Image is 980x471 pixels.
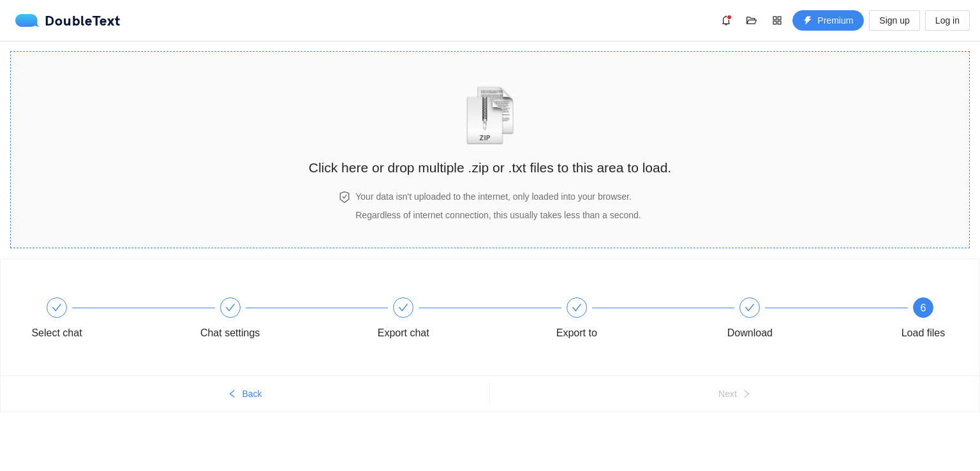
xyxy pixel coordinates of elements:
button: Log in [925,10,970,31]
button: thunderboltPremium [792,10,864,31]
img: zipOrTextIcon [461,86,520,145]
span: bell [716,15,736,26]
div: Export to [540,297,713,343]
button: leftBack [1,384,489,404]
img: logo [15,14,45,27]
span: check [398,303,408,313]
span: 6 [921,303,926,313]
button: Nextright [490,384,979,404]
span: appstore [768,15,787,26]
h2: Click here or drop multiple .zip or .txt files to this area to load. [309,157,671,178]
div: Select chat [31,323,82,343]
span: check [745,303,755,313]
button: appstore [767,10,787,31]
span: thunderbolt [803,16,812,26]
span: Regardless of internet connection, this usually takes less than a second. [355,210,641,220]
span: check [225,303,235,313]
div: DoubleText [15,14,121,27]
div: Download [713,297,886,343]
span: check [52,303,62,313]
span: left [228,389,237,400]
span: Sign up [879,13,909,27]
button: folder-open [741,10,762,31]
div: Download [727,323,773,343]
div: Export chat [366,297,540,343]
div: Export chat [378,323,429,343]
span: Premium [817,13,853,27]
div: Chat settings [200,323,260,343]
a: logoDoubleText [15,14,121,27]
span: check [572,303,582,313]
span: Back [242,387,262,401]
span: folder-open [742,15,761,26]
div: Select chat [20,297,193,343]
div: Export to [556,323,597,343]
button: Sign up [869,10,919,31]
div: 6Load files [886,297,960,343]
h4: Your data isn't uploaded to the internet, only loaded into your browser. [355,190,641,204]
span: safety-certificate [339,191,350,203]
div: Load files [902,323,946,343]
div: Chat settings [193,297,367,343]
span: Log in [935,13,960,27]
button: bell [716,10,736,31]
